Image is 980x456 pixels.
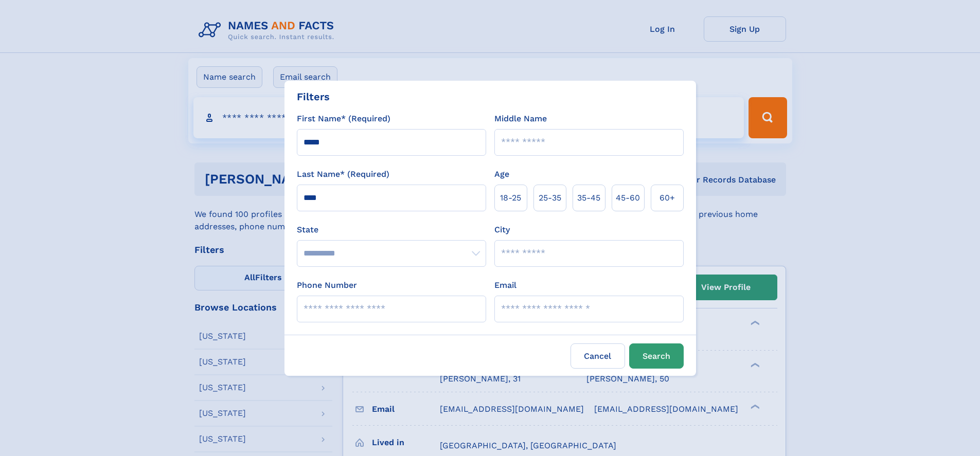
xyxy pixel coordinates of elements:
div: Filters [297,89,330,104]
label: Last Name* (Required) [297,168,389,180]
label: State [297,224,486,236]
span: 45‑60 [616,192,640,204]
label: City [494,224,510,236]
label: Phone Number [297,279,357,291]
button: Search [629,343,684,369]
label: Cancel [571,343,625,369]
label: First Name* (Required) [297,113,390,125]
span: 25‑35 [539,192,561,204]
label: Age [494,168,509,180]
label: Email [494,279,516,291]
label: Middle Name [494,113,547,125]
span: 35‑45 [577,192,600,204]
span: 18‑25 [500,192,521,204]
span: 60+ [660,192,675,204]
